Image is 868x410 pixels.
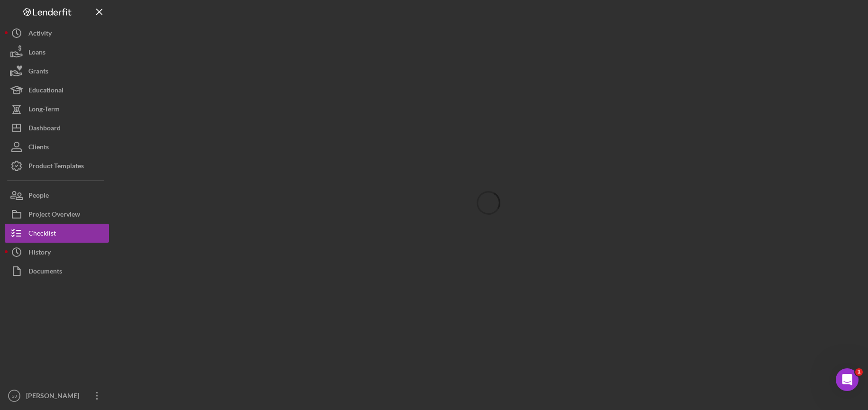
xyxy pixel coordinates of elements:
[5,43,109,62] button: Loans
[28,24,52,45] div: Activity
[24,386,85,408] div: [PERSON_NAME]
[5,137,109,156] button: Clients
[855,368,863,376] span: 1
[5,62,109,81] button: Grants
[5,386,109,405] button: SJ[PERSON_NAME]
[28,224,56,245] div: Checklist
[5,81,109,100] button: Educational
[28,118,61,140] div: Dashboard
[5,243,109,262] button: History
[28,243,51,264] div: History
[5,100,109,118] button: Long-Term
[5,118,109,137] button: Dashboard
[28,62,48,83] div: Grants
[28,81,63,102] div: Educational
[5,205,109,224] button: Project Overview
[28,205,80,226] div: Project Overview
[28,156,84,178] div: Product Templates
[5,24,109,43] button: Activity
[5,156,109,175] button: Product Templates
[28,262,62,283] div: Documents
[28,137,49,159] div: Clients
[5,186,109,205] button: People
[28,43,45,64] div: Loans
[5,262,109,281] button: Documents
[5,224,109,243] button: Checklist
[11,393,17,399] text: SJ
[28,100,60,121] div: Long-Term
[836,368,859,391] iframe: Intercom live chat
[28,186,49,207] div: People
